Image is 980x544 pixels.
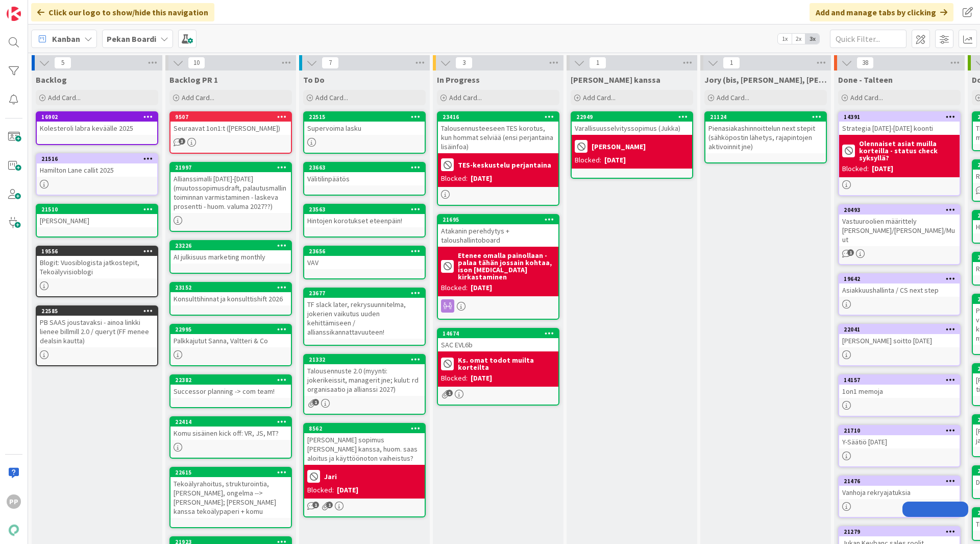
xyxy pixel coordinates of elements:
[52,33,80,45] span: Kanban
[304,112,425,135] div: 22515Supervoima lasku
[839,325,960,334] div: 22041
[778,34,792,44] span: 1x
[170,417,291,427] div: 22414
[839,527,960,536] div: 21279
[37,154,157,163] div: 21516
[304,112,425,122] div: 22515
[48,93,81,102] span: Add Card...
[304,355,425,364] div: 21332
[471,173,492,184] div: [DATE]
[839,477,960,499] div: 21476Vanhoja rekryajatuksia
[175,113,291,121] div: 9507
[37,214,157,227] div: [PERSON_NAME]
[170,283,291,305] div: 23152Konsulttihinnat ja konsulttishift 2026
[443,216,558,223] div: 21695
[312,399,319,406] span: 1
[7,523,21,537] img: avatar
[179,138,185,145] span: 3
[705,112,826,153] div: 21124Pienasiakashinnoittelun next stepit (sähköpostin lähetys, rajapintojen aktivoinnit jne)
[170,334,291,347] div: Palkkajutut Sanna, Valtteri & Co
[438,112,558,122] div: 23416
[839,274,960,283] div: 19642
[304,424,425,433] div: 8562
[839,205,960,246] div: 20493Vastuuroolien määrittely [PERSON_NAME]/[PERSON_NAME]/Muut
[705,122,826,153] div: Pienasiakashinnoittelun next stepit (sähköpostin lähetys, rajapintojen aktivoinnit jne)
[36,75,67,85] span: Backlog
[170,112,291,122] div: 9507
[309,113,425,121] div: 22515
[583,93,616,102] span: Add Card...
[304,205,425,227] div: 23563Hintojen korotukset eteenpäin!
[107,34,156,44] b: Pekan Boardi
[856,57,874,69] span: 38
[304,122,425,135] div: Supervoima lasku
[37,154,157,177] div: 21516Hamilton Lane callit 2025
[437,75,480,85] span: In Progress
[326,502,333,508] span: 1
[170,375,291,398] div: 22382Successor planning -> com team!
[304,172,425,185] div: Välitilinpäätös
[170,241,291,250] div: 23226
[441,373,468,384] div: Blocked:
[170,427,291,440] div: Komu sisäinen kick off: VR, JS, MT?
[31,3,214,21] div: Click our logo to show/hide this navigation
[717,93,749,102] span: Add Card...
[309,290,425,297] div: 23677
[589,57,606,69] span: 1
[37,112,157,135] div: 16902Kolesteroli labra keväälle 2025
[41,206,157,213] div: 21510
[844,206,960,214] div: 20493
[576,113,692,121] div: 22949
[850,93,883,102] span: Add Card...
[170,385,291,398] div: Successor planning -> com team!
[170,250,291,264] div: AI julkisuus marketing monthly
[441,173,468,184] div: Blocked:
[324,473,337,480] b: Jari
[792,34,805,44] span: 2x
[839,334,960,347] div: [PERSON_NAME] soitto [DATE]
[839,435,960,448] div: Y-Säätiö [DATE]
[446,390,453,396] span: 1
[304,289,425,339] div: 23677TF slack later, rekrysuunnitelma, jokerien vaikutus uuden kehittämiseen / allianssikannattav...
[844,113,960,121] div: 14391
[170,112,291,135] div: 9507Seuraavat 1on1:t ([PERSON_NAME])
[175,418,291,425] div: 22414
[307,485,334,495] div: Blocked:
[7,7,21,21] img: Visit kanbanzone.com
[844,427,960,434] div: 21710
[37,112,157,122] div: 16902
[41,248,157,255] div: 19556
[170,163,291,213] div: 21997Allianssimalli [DATE]-[DATE] (muutossopimusdraft, palautusmallin toiminnan varmistaminen - l...
[37,316,157,347] div: PB SAAS joustavaksi - ainoa linkki lienee billmill 2.0 / queryt (FF menee dealsin kautta)
[438,338,558,351] div: SAC EVL6b
[175,376,291,384] div: 22382
[175,326,291,333] div: 22995
[438,215,558,224] div: 21695
[604,155,626,165] div: [DATE]
[175,284,291,291] div: 23152
[572,112,692,135] div: 22949Varallisuusselvityssopimus (Jukka)
[7,494,21,509] div: PP
[449,93,482,102] span: Add Card...
[572,122,692,135] div: Varallisuusselvityssopimus (Jukka)
[37,163,157,177] div: Hamilton Lane callit 2025
[170,292,291,305] div: Konsulttihinnat ja konsulttishift 2026
[839,426,960,435] div: 21710
[704,75,827,85] span: Jory (bis, kenno, bohr)
[438,112,558,153] div: 23416Talousennusteeseen TES korotus, kun hommat selviää (ensi perjantaina lisäinfoa)
[170,283,291,292] div: 23152
[303,75,325,85] span: To Do
[37,256,157,278] div: Blogit: Vuosiblogista jatkostepit, Tekoälyvisioblogi
[309,248,425,255] div: 23656
[705,112,826,122] div: 21124
[438,122,558,153] div: Talousennusteeseen TES korotus, kun hommat selviää (ensi perjantaina lisäinfoa)
[309,356,425,363] div: 21332
[170,241,291,264] div: 23226AI julkisuus marketing monthly
[304,163,425,172] div: 23663
[169,75,218,85] span: Backlog PR 1
[304,364,425,396] div: Talousennuste 2.0 (myynti: jokerikeissit, managerit jne; kulut: rd organisaatio ja allianssi 2027)
[170,477,291,518] div: Tekoälyrahoitus, strukturointia, [PERSON_NAME], ongelma --> [PERSON_NAME]; [PERSON_NAME] kanssa t...
[304,289,425,298] div: 23677
[839,112,960,122] div: 14391
[844,528,960,535] div: 21279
